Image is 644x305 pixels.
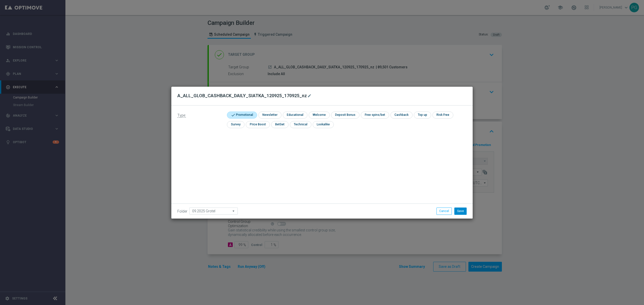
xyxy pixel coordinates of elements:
[454,208,467,215] button: Save
[307,94,311,98] i: mode_edit
[436,208,452,215] button: Cancel
[177,93,307,99] h2: A_ALL_GLOB_CASHBACK_DAILY_SIATKA_120925_170925_nz
[307,93,313,99] button: mode_edit
[177,209,187,214] label: Folder
[231,208,236,214] i: arrow_drop_down
[177,113,186,118] span: Type:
